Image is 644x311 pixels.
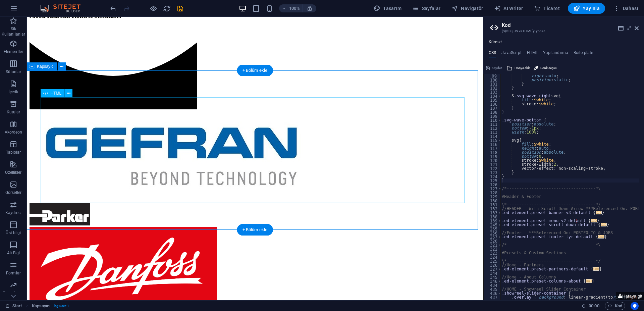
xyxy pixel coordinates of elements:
[601,223,607,226] span: ...
[489,40,502,45] h4: Küresel
[451,5,483,12] span: Navigatör
[484,207,501,211] div: 132
[484,199,501,203] div: 130
[410,3,443,14] button: Sayfalar
[32,302,51,310] span: Seçmek için tıkla. Düzenlemek için çift tıkla
[531,3,562,14] button: Ticaret
[484,243,501,247] div: 321
[484,251,501,255] div: 323
[484,283,501,287] div: 434
[484,187,501,191] div: 127
[484,271,501,275] div: 344
[484,102,501,106] div: 106
[51,91,62,95] span: HTML
[568,3,605,14] button: Yayınla
[484,203,501,207] div: 131
[484,82,501,86] div: 101
[412,5,441,12] span: Sayfalar
[484,275,501,279] div: 345
[484,231,501,235] div: 256
[598,235,604,239] span: ...
[5,302,22,310] a: Seçimi iptal etmek için tıkla. Sayfaları açmak için çift tıkla
[484,235,501,239] div: 257
[39,4,89,12] img: Editor Logo
[608,302,622,310] span: Kod
[484,295,501,299] div: 437
[484,90,501,94] div: 103
[5,129,22,135] p: Akordeon
[484,138,501,142] div: 115
[610,3,641,14] button: Dahası
[484,215,501,219] div: 138
[484,154,501,158] div: 119
[484,130,501,134] div: 113
[484,118,501,122] div: 110
[484,178,501,183] div: 125
[149,4,157,12] button: Ön izleme modundan çıkıp düzenlemeye devam etmek için buraya tıklayın
[484,150,501,154] div: 118
[484,158,501,162] div: 120
[289,4,300,12] h6: 100%
[484,114,501,118] div: 109
[484,110,501,114] div: 108
[484,122,501,126] div: 111
[32,302,69,310] nav: breadcrumb
[591,219,597,222] span: ...
[515,64,530,72] span: Dosya ekle
[484,259,501,263] div: 325
[593,267,599,271] span: ...
[163,4,171,12] button: reload
[37,64,55,68] span: Kapsayıcı
[3,291,23,296] p: Pazarlama
[6,270,21,276] p: Formlar
[491,3,526,14] button: AI Writer
[593,303,594,308] span: :
[484,255,501,259] div: 324
[109,5,117,12] i: Geri al: HTML'yi değiştir (Ctrl+Z)
[307,5,313,11] i: Yeniden boyutlandırmada yakınlaştırma düzeyini seçilen cihaza uyacak şekilde otomatik olarak ayarla.
[484,223,501,227] div: 245
[484,211,501,215] div: 133
[484,263,501,267] div: 326
[502,22,639,28] h2: Kod
[534,5,560,12] span: Ticaret
[489,50,496,58] h4: CSS
[605,302,625,310] button: Kod
[484,191,501,195] div: 128
[484,195,501,199] div: 129
[374,5,401,12] span: Tasarım
[586,279,592,283] span: ...
[484,183,501,187] div: 126
[494,5,523,12] span: AI Writer
[484,174,501,178] div: 124
[484,162,501,166] div: 121
[589,302,599,310] span: 00 00
[5,210,21,215] p: Kaydırıcı
[484,142,501,146] div: 116
[533,64,557,72] button: Renk seçici
[484,267,501,271] div: 327
[501,50,521,58] h4: JavaScript
[237,224,273,236] div: + Bölüm ekle
[502,28,625,34] h3: (S)CSS, JS ve HTML'yi yönet
[484,74,501,78] div: 99
[484,299,501,303] div: 438
[7,109,20,115] p: Kutular
[237,65,273,76] div: + Bölüm ekle
[505,64,531,72] button: Dosya ekle
[484,78,501,82] div: 100
[484,98,501,102] div: 105
[484,279,501,283] div: 346
[484,146,501,150] div: 117
[484,134,501,138] div: 114
[484,106,501,110] div: 107
[484,247,501,251] div: 322
[573,5,600,12] span: Yayınla
[5,190,21,195] p: Görseller
[540,64,556,72] span: Renk seçici
[176,4,184,12] button: save
[484,170,501,174] div: 123
[484,239,501,243] div: 320
[484,219,501,223] div: 139
[6,150,21,155] p: Tablolar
